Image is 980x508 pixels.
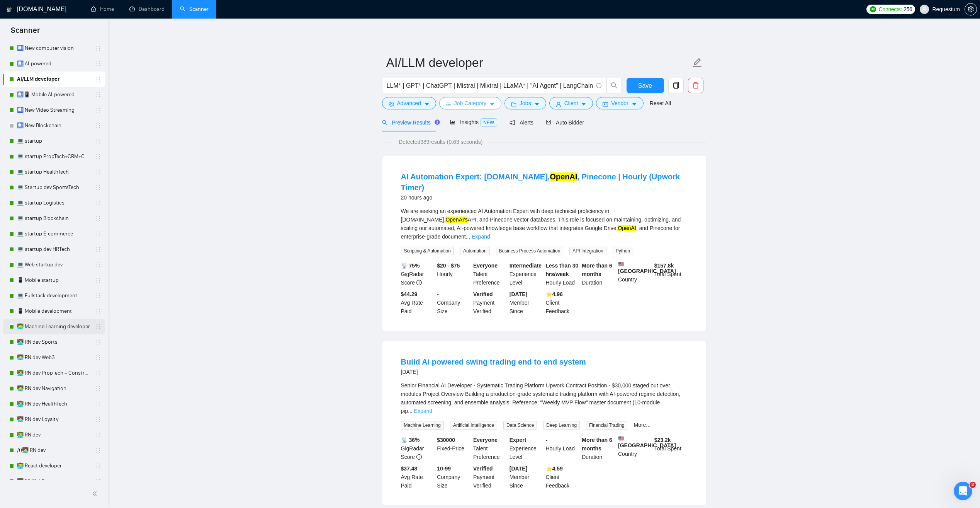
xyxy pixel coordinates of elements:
[582,437,612,452] b: More than 6 months
[606,78,622,93] button: search
[546,119,584,126] span: Auto Bidder
[473,465,493,472] b: Verified
[544,436,581,461] div: Hourly Load
[92,490,100,498] span: double-left
[401,263,420,269] b: 📡 75%
[416,280,422,285] span: info-circle
[95,61,101,67] span: holder
[95,277,101,283] span: holder
[543,421,580,430] span: Deep Learning
[17,41,90,56] a: 🛄 New computer vision
[17,149,90,164] a: 💻 startup PropTech+CRM+Construction
[546,291,563,297] b: ⭐️ 4.96
[596,97,643,109] button: idcardVendorcaret-down
[510,120,515,125] span: notification
[95,215,101,222] span: holder
[508,436,544,461] div: Experience Level
[437,437,455,443] b: $ 30000
[5,25,46,41] span: Scanner
[17,381,90,396] a: 👨‍💻 RN dev Navigation
[17,273,90,288] a: 📱 Mobile startup
[632,101,637,107] span: caret-down
[435,464,472,490] div: Company Size
[95,231,101,237] span: holder
[95,339,101,345] span: holder
[414,408,432,414] a: Expand
[435,290,472,315] div: Company Size
[510,119,533,126] span: Alerts
[472,290,508,315] div: Payment Verified
[472,261,508,287] div: Talent Preference
[401,421,444,430] span: Machine Learning
[520,99,531,107] span: Jobs
[397,99,421,107] span: Advanced
[445,216,467,223] mark: OpenAI’s
[408,408,413,414] span: ...
[382,119,438,126] span: Preview Results
[424,101,430,107] span: caret-down
[7,3,12,16] img: logo
[17,303,90,319] a: 📱 Mobile development
[399,436,436,461] div: GigRadar Score
[618,261,676,274] b: [GEOGRAPHIC_DATA]
[17,474,90,489] a: 👨‍💻 FS Web3
[389,101,394,107] span: setting
[954,482,972,500] iframe: Intercom live chat
[435,436,472,461] div: Fixed-Price
[510,263,542,269] b: Intermediate
[95,355,101,361] span: holder
[17,102,90,118] a: 🛄 New Video Streaming
[386,53,691,72] input: Scanner name...
[17,458,90,474] a: 👨‍💻 React developer
[95,262,101,268] span: holder
[17,133,90,149] a: 💻 startup
[549,97,593,109] button: userClientcaret-down
[17,334,90,350] a: 👨‍💻 RN dev Sports
[401,367,586,377] div: [DATE]
[472,436,508,461] div: Talent Preference
[17,87,90,102] a: 🛄📱 Mobile AI-powered
[95,92,101,98] span: holder
[401,247,454,255] span: Scripting & Automation
[95,385,101,392] span: holder
[546,263,579,277] b: Less than 30 hrs/week
[480,118,497,127] span: NEW
[95,123,101,129] span: holder
[879,5,902,14] span: Connects:
[382,120,387,125] span: search
[603,101,608,107] span: idcard
[17,427,90,443] a: 👨‍💻 RN dev
[399,464,436,490] div: Avg Rate Paid
[17,211,90,226] a: 💻 startup Blockchain
[586,421,627,430] span: Financial Trading
[654,437,671,443] b: $ 23.2k
[416,454,422,460] span: info-circle
[401,381,688,415] div: Senior Financial AI Developer - Systematic Trading Platform Upwork Contract Position - $30,000 st...
[17,242,90,257] a: 💻 startup dev HRTech
[95,153,101,160] span: holder
[95,308,101,314] span: holder
[510,465,527,472] b: [DATE]
[653,261,689,287] div: Total Spent
[473,263,498,269] b: Everyone
[95,138,101,144] span: holder
[17,365,90,381] a: 👨‍💻 RN dev PropTech + Construction
[556,101,561,107] span: user
[965,3,977,15] button: setting
[387,81,593,90] input: Search Freelance Jobs...
[504,97,546,109] button: folderJobscaret-down
[668,78,684,93] button: copy
[544,261,581,287] div: Hourly Load
[17,319,90,334] a: 👨‍💻 Machine Learning developer
[434,119,441,126] div: Tooltip anchor
[634,422,651,428] a: More...
[510,291,527,297] b: [DATE]
[618,261,624,267] img: 🇺🇸
[580,261,617,287] div: Duration
[129,6,165,12] a: dashboardDashboard
[473,437,498,443] b: Everyone
[613,247,633,255] span: Python
[607,82,622,89] span: search
[401,207,688,241] div: We are seeking an experienced AI Automation Expert with deep technical proficiency in [DOMAIN_NAM...
[95,432,101,438] span: holder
